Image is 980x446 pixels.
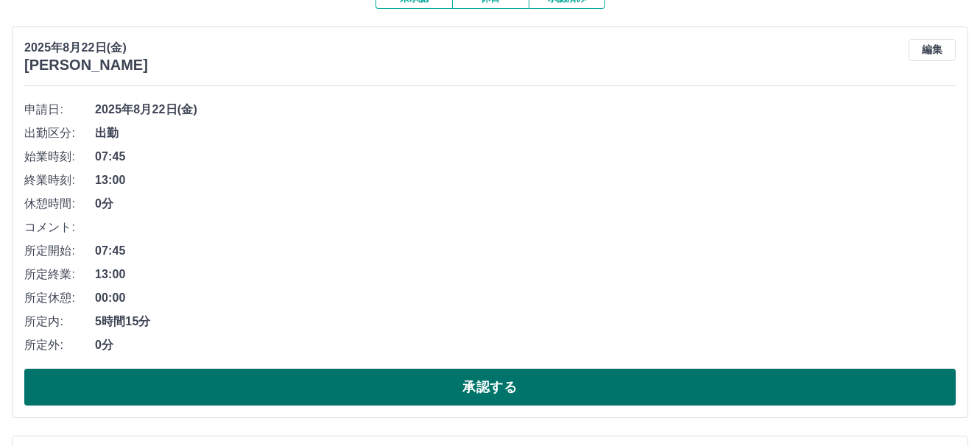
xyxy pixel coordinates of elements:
[95,313,956,330] span: 5時間15分
[24,195,95,213] span: 休憩時間:
[95,148,956,166] span: 07:45
[24,39,148,57] p: 2025年8月22日(金)
[95,171,956,189] span: 13:00
[24,266,95,283] span: 所定終業:
[24,219,95,236] span: コメント:
[95,195,956,213] span: 0分
[24,336,95,354] span: 所定外:
[95,242,956,260] span: 07:45
[24,242,95,260] span: 所定開始:
[95,124,956,142] span: 出勤
[24,57,148,74] h3: [PERSON_NAME]
[24,171,95,189] span: 終業時刻:
[95,289,956,307] span: 00:00
[95,336,956,354] span: 0分
[24,124,95,142] span: 出勤区分:
[24,369,956,406] button: 承認する
[24,148,95,166] span: 始業時刻:
[95,101,956,118] span: 2025年8月22日(金)
[95,266,956,283] span: 13:00
[24,313,95,330] span: 所定内:
[24,101,95,118] span: 申請日:
[909,39,956,61] button: 編集
[24,289,95,307] span: 所定休憩:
